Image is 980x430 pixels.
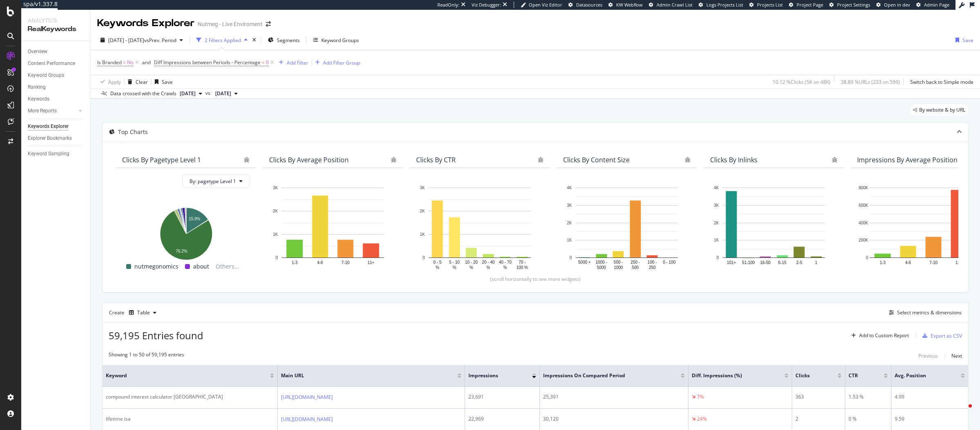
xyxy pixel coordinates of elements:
div: Clicks By Average Position [269,156,349,164]
text: 4-6 [905,260,911,265]
span: about [193,262,209,271]
a: Project Page [789,2,823,8]
svg: A chart. [563,184,690,271]
div: More Reports [28,107,57,115]
button: Add to Custom Report [848,329,909,342]
button: Segments [265,34,303,47]
div: A chart. [122,203,249,262]
div: Clicks By Inlinks [710,156,757,164]
button: Save [151,75,173,88]
button: [DATE] - [DATE]vsPrev. Period [97,34,186,47]
span: Admin Crawl List [657,2,693,8]
button: Apply [97,75,121,88]
button: [DATE] [212,89,241,99]
text: 800K [859,186,869,190]
button: Clear [125,75,148,88]
span: Diff Impressions between Periods - Percentage [154,59,261,66]
button: Previous [918,351,938,361]
a: Admin Crawl List [649,2,693,8]
div: Next [951,352,962,359]
span: Keyword [106,372,258,379]
div: Keywords [28,95,49,103]
button: [DATE] [176,89,205,99]
div: bug [244,157,249,163]
div: 363 [795,393,842,401]
a: Explorer Bookmarks [28,134,85,143]
text: 70 - [519,260,526,264]
span: By website & by URL [919,107,965,112]
div: Keywords Explorer [97,16,194,30]
div: bug [391,157,396,163]
span: KW Webflow [616,2,643,8]
div: Previous [918,352,938,359]
text: 5000 [597,265,606,270]
text: 3K [714,203,719,208]
span: = [123,59,126,66]
text: 5000 + [578,260,591,264]
span: Clicks [795,372,825,379]
button: Next [951,351,962,361]
span: nutmegonomics [134,262,178,271]
text: 2K [714,221,719,225]
text: 11+ [955,260,962,265]
a: Keyword Sampling [28,150,85,158]
div: Analytics [28,16,84,25]
text: 500 [632,265,639,270]
text: 100 % [517,265,528,270]
div: Clicks By Content Size [563,156,630,164]
div: Viz Debugger: [472,2,501,8]
text: % [436,265,439,270]
text: 0 [276,255,278,260]
button: Select metrics & dimensions [886,308,962,318]
span: Datasources [576,2,602,8]
div: compound interest calculator [GEOGRAPHIC_DATA] [106,393,274,401]
a: Admin Page [916,2,949,8]
div: bug [685,157,690,163]
div: 1.53 % [849,393,888,401]
text: 1-3 [880,260,886,265]
span: vs Prev. Period [144,37,176,44]
div: 24% [697,415,707,423]
text: 76.2% [176,249,187,253]
text: 1000 [614,265,623,270]
span: Others... [212,262,243,271]
div: Add Filter [287,59,308,66]
div: and [142,59,151,66]
span: Segments [277,37,300,44]
div: 2 Filters Applied [205,37,241,44]
div: 7% [697,393,704,401]
text: 1K [714,238,719,243]
a: Keywords [28,95,85,103]
text: 1K [567,238,572,243]
div: Overview [28,47,47,56]
button: Table [126,306,160,319]
span: Logs Projects List [706,2,743,8]
div: 0 % [849,415,888,423]
span: Main URL [281,372,445,379]
text: 200K [859,238,869,243]
a: Open in dev [876,2,910,8]
svg: A chart. [269,184,396,271]
div: Select metrics & dimensions [897,309,962,316]
text: 3K [567,203,572,208]
div: Clicks By pagetype Level 1 [122,156,201,164]
div: Ranking [28,83,46,92]
div: 10.12 % Clicks ( 5K on 48K ) [773,78,831,85]
text: 11+ [367,260,374,265]
span: Diff. Impressions (%) [692,372,772,379]
text: % [486,265,490,270]
span: Project Settings [837,2,870,8]
span: Impressions On Compared Period [543,372,668,379]
div: 30,120 [543,415,685,423]
text: 0 - 5 [433,260,441,264]
a: Ranking [28,83,85,92]
text: % [503,265,507,270]
button: Keyword Groups [310,34,362,47]
button: Save [952,34,973,47]
span: 2025 Jul. 28th [215,90,231,97]
text: 0 [866,255,868,260]
div: Add Filter Group [323,59,360,66]
text: % [452,265,456,270]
